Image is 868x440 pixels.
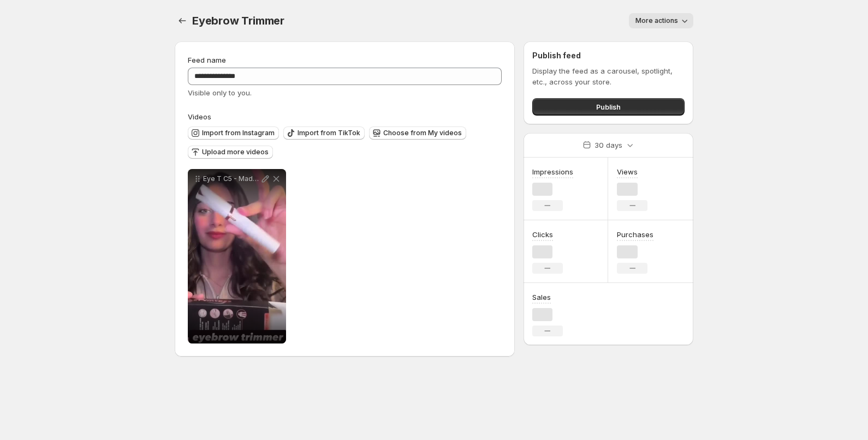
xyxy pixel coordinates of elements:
p: Display the feed as a carousel, spotlight, etc., across your store. [532,65,685,87]
button: Import from TikTok [283,126,365,140]
h2: Publish feed [532,50,685,61]
button: Upload more videos [188,146,273,159]
div: Eye T C5 - Made with Clipchamp [188,169,286,343]
button: Publish [532,98,685,116]
button: More actions [629,13,693,28]
button: Import from Instagram [188,126,279,140]
h3: Impressions [532,166,573,177]
span: Visible only to you. [188,88,252,97]
button: Settings [175,13,190,28]
span: Import from TikTok [298,129,360,137]
span: Publish [596,101,621,112]
button: Choose from My videos [369,126,466,140]
span: Upload more videos [202,148,269,156]
h3: Clicks [532,229,553,240]
h3: Sales [532,292,551,303]
span: Videos [188,112,211,121]
span: Choose from My videos [383,129,462,137]
span: Eyebrow Trimmer [192,14,284,27]
h3: Views [617,166,638,177]
p: 30 days [594,140,622,150]
h3: Purchases [617,229,653,240]
span: Import from Instagram [202,129,275,137]
span: More actions [635,16,678,25]
span: Feed name [188,56,226,64]
p: Eye T C5 - Made with Clipchamp [203,174,260,183]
